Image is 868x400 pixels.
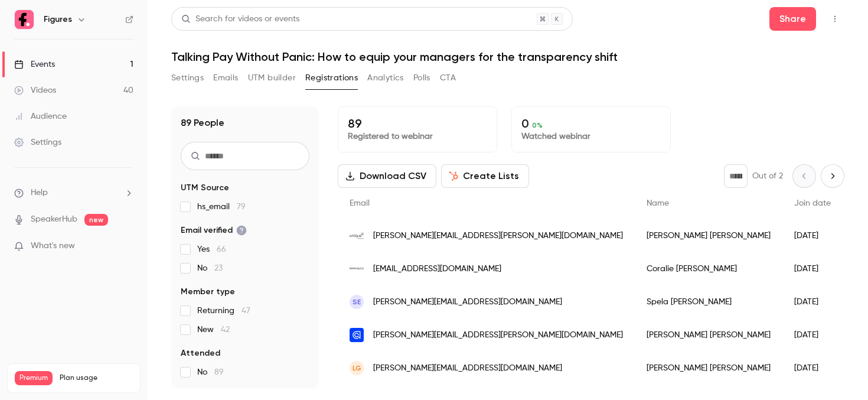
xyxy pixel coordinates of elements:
[84,214,108,226] span: new
[217,245,226,253] span: 66
[782,285,843,318] div: [DATE]
[752,170,783,182] p: Out of 2
[214,368,224,376] span: 89
[441,164,529,188] button: Create Lists
[521,116,661,131] p: 0
[14,58,55,70] div: Events
[794,199,831,207] span: Join date
[521,131,661,142] p: Watched webinar
[635,252,782,285] div: Coralie [PERSON_NAME]
[197,324,230,336] span: New
[350,229,364,243] img: unique-landuse.de
[14,136,61,148] div: Settings
[353,363,361,373] span: LG
[353,297,361,307] span: SE
[373,329,623,342] span: [PERSON_NAME][EMAIL_ADDRESS][PERSON_NAME][DOMAIN_NAME]
[221,326,230,334] span: 42
[181,13,299,25] div: Search for videos or events
[31,213,77,226] a: SpeakerHub
[373,296,562,308] span: [PERSON_NAME][EMAIL_ADDRESS][DOMAIN_NAME]
[14,84,56,96] div: Videos
[373,263,501,275] span: [EMAIL_ADDRESS][DOMAIN_NAME]
[31,187,48,199] span: Help
[197,305,250,317] span: Returning
[197,366,224,378] span: No
[350,268,364,270] img: dermaceutic.com
[338,164,436,188] button: Download CSV
[242,307,250,315] span: 47
[15,371,53,385] span: Premium
[119,241,133,252] iframe: Noticeable Trigger
[181,286,235,298] span: Member type
[15,10,34,29] img: Figures
[181,225,247,236] span: Email verified
[821,164,844,188] button: Next page
[248,69,296,87] button: UTM builder
[373,362,562,375] span: [PERSON_NAME][EMAIL_ADDRESS][DOMAIN_NAME]
[14,110,67,122] div: Audience
[31,240,75,252] span: What's new
[647,199,669,207] span: Name
[214,264,223,272] span: 23
[197,201,246,213] span: hs_email
[373,230,623,242] span: [PERSON_NAME][EMAIL_ADDRESS][PERSON_NAME][DOMAIN_NAME]
[782,219,843,252] div: [DATE]
[782,318,843,352] div: [DATE]
[635,352,782,385] div: [PERSON_NAME] [PERSON_NAME]
[782,252,843,285] div: [DATE]
[532,121,543,129] span: 0 %
[782,352,843,385] div: [DATE]
[635,285,782,318] div: Spela [PERSON_NAME]
[367,69,404,87] button: Analytics
[635,219,782,252] div: [PERSON_NAME] [PERSON_NAME]
[350,199,370,207] span: Email
[171,50,844,64] h1: Talking Pay Without Panic: How to equip your managers for the transparency shift
[350,328,364,342] img: algolia.com
[440,69,456,87] button: CTA
[635,318,782,352] div: [PERSON_NAME] [PERSON_NAME]
[348,116,487,131] p: 89
[14,187,133,199] li: help-dropdown-opener
[171,69,204,87] button: Settings
[181,182,229,194] span: UTM Source
[197,262,223,274] span: No
[237,203,246,211] span: 79
[413,69,430,87] button: Polls
[181,116,224,130] h1: 89 People
[181,347,220,359] span: Attended
[305,69,358,87] button: Registrations
[213,69,238,87] button: Emails
[197,243,226,255] span: Yes
[348,131,487,142] p: Registered to webinar
[60,373,133,383] span: Plan usage
[44,14,72,25] h6: Figures
[769,7,816,31] button: Share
